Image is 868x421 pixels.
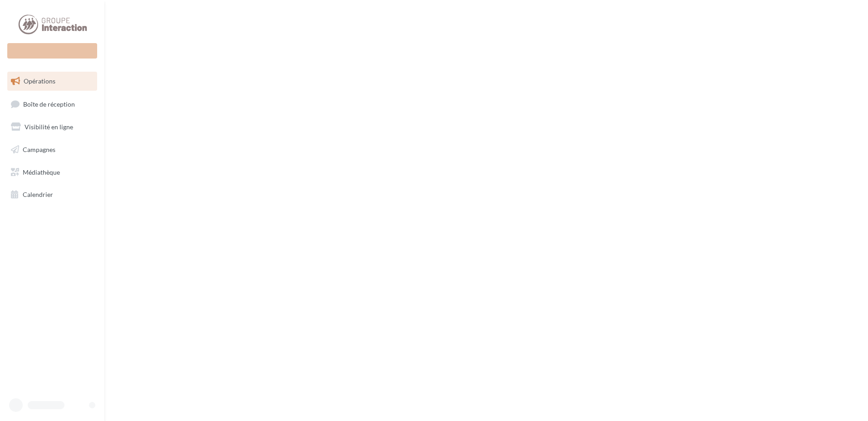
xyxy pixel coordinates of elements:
[5,72,99,91] a: Opérations
[5,94,99,114] a: Boîte de réception
[25,123,73,131] span: Visibilité en ligne
[23,146,55,153] span: Campagnes
[5,117,99,137] a: Visibilité en ligne
[5,140,99,159] a: Campagnes
[7,43,97,59] div: Nouvelle campagne
[23,168,60,176] span: Médiathèque
[5,163,99,182] a: Médiathèque
[23,191,53,198] span: Calendrier
[23,100,75,108] span: Boîte de réception
[5,185,99,204] a: Calendrier
[24,77,55,85] span: Opérations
